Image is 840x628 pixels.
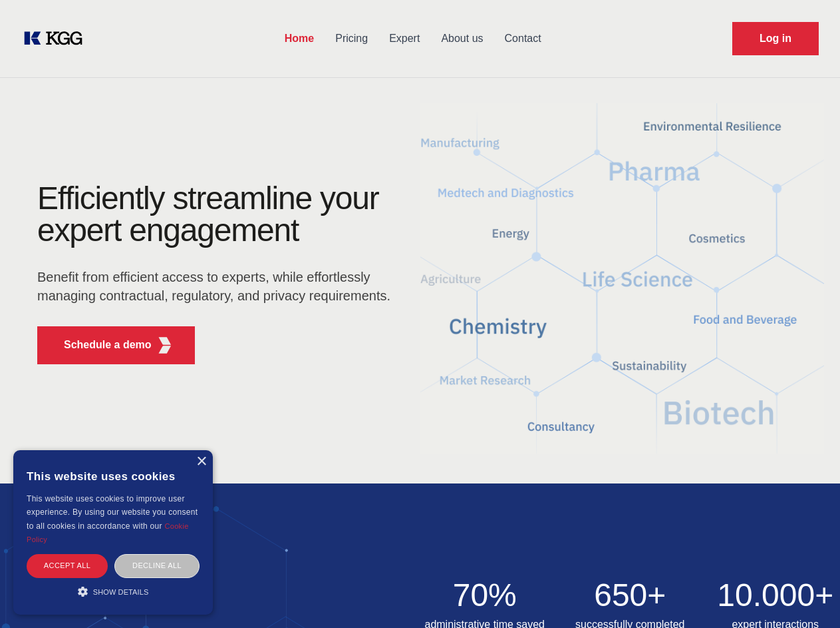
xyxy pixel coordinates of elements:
span: This website uses cookies to improve user experience. By using our website you consent to all coo... [27,494,198,531]
h2: 70% [420,579,550,611]
a: Cookie Policy [27,522,189,543]
h1: Efficiently streamline your expert engagement [37,182,399,246]
a: Request Demo [732,22,819,55]
iframe: Chat Widget [773,564,840,628]
p: Benefit from efficient access to experts, while effortlessly managing contractual, regulatory, an... [37,268,399,305]
div: Accept all [27,554,108,577]
div: Decline all [114,554,200,577]
a: Contact [494,21,552,56]
a: Expert [378,21,430,56]
a: About us [430,21,493,56]
img: KGG Fifth Element RED [420,87,825,470]
a: Home [274,21,325,56]
button: Schedule a demoKGG Fifth Element RED [37,326,195,364]
span: Show details [93,588,149,596]
a: Pricing [325,21,378,56]
div: This website uses cookies [27,460,200,492]
p: Schedule a demo [64,337,152,353]
div: Close [196,457,206,467]
h2: 650+ [565,579,695,611]
a: KOL Knowledge Platform: Talk to Key External Experts (KEE) [21,28,93,49]
div: Show details [27,585,200,598]
img: KGG Fifth Element RED [156,337,173,354]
